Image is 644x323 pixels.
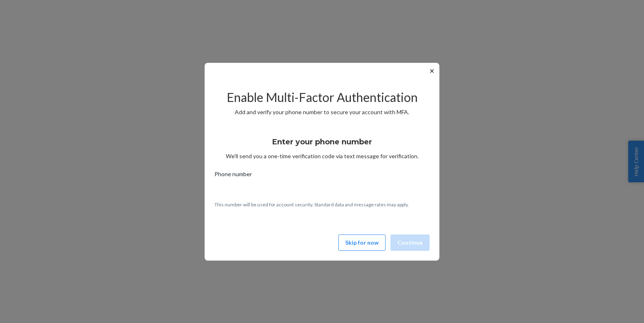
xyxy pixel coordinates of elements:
[214,170,252,181] span: Phone number
[428,66,436,76] button: ✕
[338,235,386,251] button: Skip for now
[214,130,430,160] div: We’ll send you a one-time verification code via text message for verification.
[214,108,430,116] p: Add and verify your phone number to secure your account with MFA.
[272,137,372,147] h3: Enter your phone number
[390,235,430,251] button: Continue
[214,91,430,104] h2: Enable Multi-Factor Authentication
[214,201,430,208] p: This number will be used for account security. Standard data and message rates may apply.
